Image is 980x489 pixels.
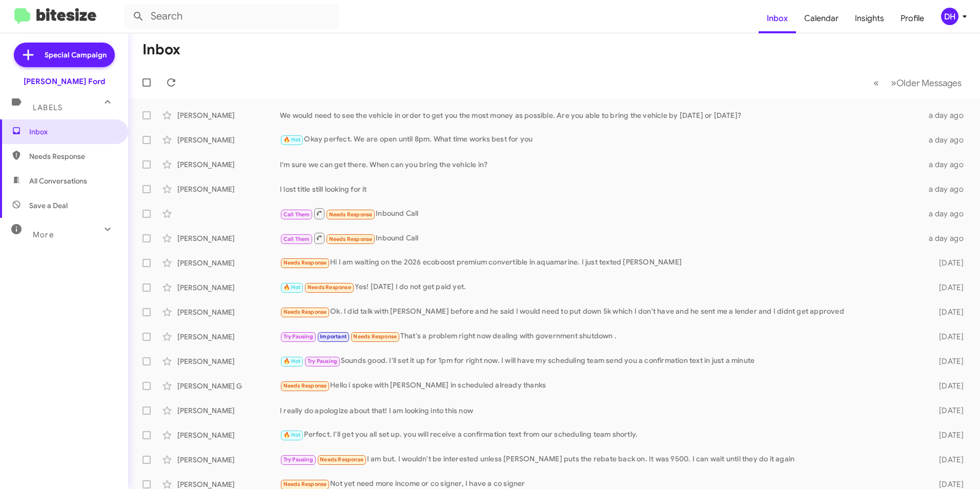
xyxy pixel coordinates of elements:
div: a day ago [923,184,972,194]
div: a day ago [923,135,972,145]
button: Previous [867,72,885,93]
span: Needs Response [283,259,327,266]
a: Special Campaign [14,43,115,67]
div: [DATE] [923,282,972,293]
div: [PERSON_NAME] [177,135,280,145]
div: [DATE] [923,307,972,317]
span: » [891,76,896,89]
div: a day ago [923,110,972,120]
span: Needs Response [329,236,373,242]
span: Needs Response [320,456,363,463]
input: Search [124,4,339,29]
div: a day ago [923,209,972,219]
div: [DATE] [923,405,972,416]
span: Special Campaign [45,50,107,60]
span: « [873,76,879,89]
div: That's a problem right now dealing with government shutdown . [280,331,923,342]
div: Inbound Call [280,232,923,244]
span: Needs Response [353,333,397,340]
div: [PERSON_NAME] [177,233,280,243]
a: Profile [892,4,932,33]
div: [PERSON_NAME] [177,405,280,416]
span: Needs Response [283,481,327,487]
span: Inbox [29,127,116,137]
span: 🔥 Hot [283,284,301,291]
span: Try Pausing [283,456,313,463]
div: I lost title still looking for it [280,184,923,194]
div: [DATE] [923,430,972,440]
div: Perfect. I'll get you all set up. you will receive a confirmation text from our scheduling team s... [280,429,923,441]
div: [DATE] [923,381,972,391]
div: DH [941,8,958,25]
div: Ok. I did talk with [PERSON_NAME] before and he said I would need to put down 5k which I don't ha... [280,306,923,318]
div: Hello i spoke with [PERSON_NAME] in scheduled already thanks [280,380,923,392]
button: DH [932,8,969,25]
div: [DATE] [923,455,972,465]
div: [PERSON_NAME] [177,184,280,194]
div: [PERSON_NAME] Ford [24,76,105,87]
span: Needs Response [29,151,116,161]
span: Labels [33,103,63,112]
span: Needs Response [308,284,351,291]
div: [PERSON_NAME] [177,110,280,120]
div: a day ago [923,159,972,170]
span: Needs Response [329,211,373,218]
div: Hi I am waiting on the 2026 ecoboost premium convertible in aquamarine. I just texted [PERSON_NAME] [280,257,923,269]
div: Yes! [DATE] I do not get paid yet. [280,281,923,293]
span: 🔥 Hot [283,358,301,364]
div: [PERSON_NAME] [177,455,280,465]
h1: Inbox [142,42,180,58]
span: Needs Response [283,309,327,315]
div: [PERSON_NAME] G [177,381,280,391]
span: 🔥 Hot [283,136,301,143]
span: Important [320,333,346,340]
div: Inbound Call [280,207,923,220]
a: Insights [847,4,892,33]
div: [PERSON_NAME] [177,282,280,293]
button: Next [885,72,968,93]
div: [PERSON_NAME] [177,332,280,342]
span: Call Them [283,211,310,218]
nav: Page navigation example [868,72,968,93]
div: [PERSON_NAME] [177,430,280,440]
span: 🔥 Hot [283,432,301,438]
a: Inbox [759,4,796,33]
span: Needs Response [283,382,327,389]
div: [PERSON_NAME] [177,258,280,268]
div: Okay perfect. We are open until 8pm. What time works best for you [280,134,923,146]
span: All Conversations [29,176,87,186]
div: [DATE] [923,332,972,342]
div: [PERSON_NAME] [177,307,280,317]
div: Sounds good. I'll set it up for 1pm for right now. I will have my scheduling team send you a conf... [280,355,923,367]
div: a day ago [923,233,972,243]
span: Call Them [283,236,310,242]
div: [DATE] [923,356,972,366]
a: Calendar [796,4,847,33]
div: [DATE] [923,258,972,268]
div: [PERSON_NAME] [177,356,280,366]
div: We would need to see the vehicle in order to get you the most money as possible. Are you able to ... [280,110,923,120]
span: Try Pausing [308,358,337,364]
div: I'm sure we can get there. When can you bring the vehicle in? [280,159,923,170]
span: Save a Deal [29,200,68,211]
div: I really do apologize about that! I am looking into this now [280,405,923,416]
div: [PERSON_NAME] [177,159,280,170]
span: Try Pausing [283,333,313,340]
span: More [33,230,54,239]
div: I am but. I wouldn't be interested unless [PERSON_NAME] puts the rebate back on. It was 9500. I c... [280,454,923,465]
span: Older Messages [896,77,962,89]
